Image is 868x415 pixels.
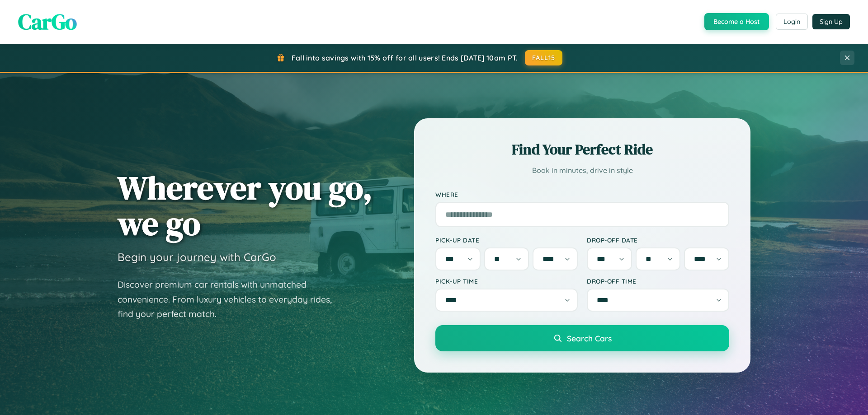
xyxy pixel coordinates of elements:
button: FALL15 [525,50,563,65]
label: Pick-up Time [435,277,578,285]
h3: Begin your journey with CarGo [118,250,276,264]
h2: Find Your Perfect Ride [435,140,729,159]
span: Search Cars [567,333,612,343]
button: Sign Up [812,14,850,29]
label: Where [435,191,729,198]
span: Fall into savings with 15% off for all users! Ends [DATE] 10am PT. [292,53,518,62]
h1: Wherever you go, we go [118,170,373,241]
p: Discover premium car rentals with unmatched convenience. From luxury vehicles to everyday rides, ... [118,277,344,322]
label: Drop-off Date [587,236,729,244]
button: Become a Host [704,13,769,30]
label: Pick-up Date [435,236,578,244]
p: Book in minutes, drive in style [435,164,729,177]
span: CarGo [18,7,77,37]
button: Search Cars [435,325,729,351]
button: Login [776,14,808,30]
label: Drop-off Time [587,277,729,285]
